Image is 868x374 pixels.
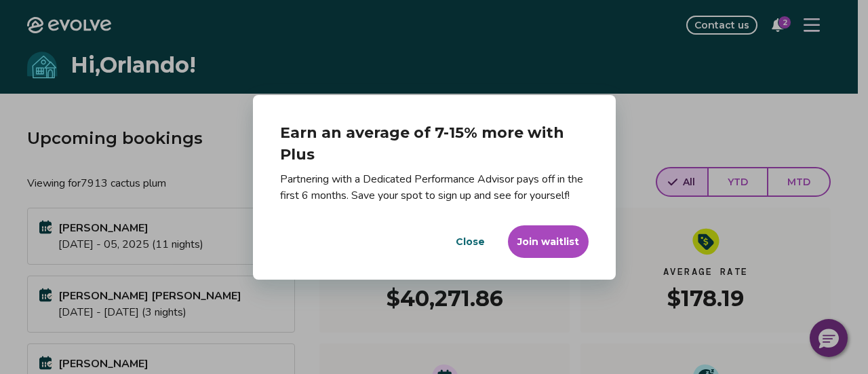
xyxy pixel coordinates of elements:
[280,122,589,171] h2: Earn an average of 7-15% more with Plus
[443,225,497,258] button: Close
[280,171,589,204] p: Partnering with a Dedicated Performance Advisor pays off in the first 6 months. Save your spot to...
[456,235,485,248] span: Close
[517,235,579,248] span: Join waitlist
[508,225,589,258] button: Join waitlist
